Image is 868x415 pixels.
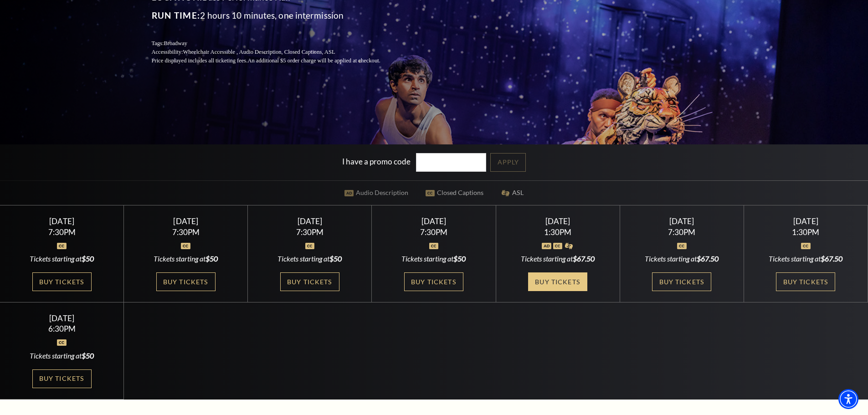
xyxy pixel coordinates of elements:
[453,254,466,263] span: $50
[82,254,94,263] span: $50
[183,49,335,55] span: Wheelchair Accessible , Audio Description, Closed Captions, ASL
[32,272,92,291] a: Buy Tickets
[821,254,842,263] span: $67.50
[631,216,733,226] div: [DATE]
[507,216,609,226] div: [DATE]
[755,254,857,264] div: Tickets starting at
[342,157,411,166] label: I have a promo code
[383,228,485,236] div: 7:30PM
[404,272,463,291] a: Buy Tickets
[776,272,835,291] a: Buy Tickets
[631,254,733,264] div: Tickets starting at
[528,272,587,291] a: Buy Tickets
[135,216,237,226] div: [DATE]
[152,10,200,20] span: Run Time:
[164,40,187,46] span: Broadway
[205,254,218,263] span: $50
[838,389,858,409] div: Accessibility Menu
[697,254,719,263] span: $67.50
[247,57,380,64] span: An additional $5 order charge will be applied at checkout.
[755,228,857,236] div: 1:30PM
[507,254,609,264] div: Tickets starting at
[135,228,237,236] div: 7:30PM
[507,228,609,236] div: 1:30PM
[11,313,113,323] div: [DATE]
[135,254,237,264] div: Tickets starting at
[755,216,857,226] div: [DATE]
[573,254,595,263] span: $67.50
[11,216,113,226] div: [DATE]
[383,216,485,226] div: [DATE]
[11,228,113,236] div: 7:30PM
[11,254,113,264] div: Tickets starting at
[11,351,113,361] div: Tickets starting at
[152,56,402,65] p: Price displayed includes all ticketing fees.
[329,254,342,263] span: $50
[152,48,402,56] p: Accessibility:
[259,254,361,264] div: Tickets starting at
[152,8,402,23] p: 2 hours 10 minutes, one intermission
[156,272,216,291] a: Buy Tickets
[383,254,485,264] div: Tickets starting at
[652,272,711,291] a: Buy Tickets
[32,369,92,388] a: Buy Tickets
[259,228,361,236] div: 7:30PM
[82,351,94,360] span: $50
[259,216,361,226] div: [DATE]
[280,272,339,291] a: Buy Tickets
[152,39,402,48] p: Tags:
[631,228,733,236] div: 7:30PM
[11,325,113,333] div: 6:30PM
